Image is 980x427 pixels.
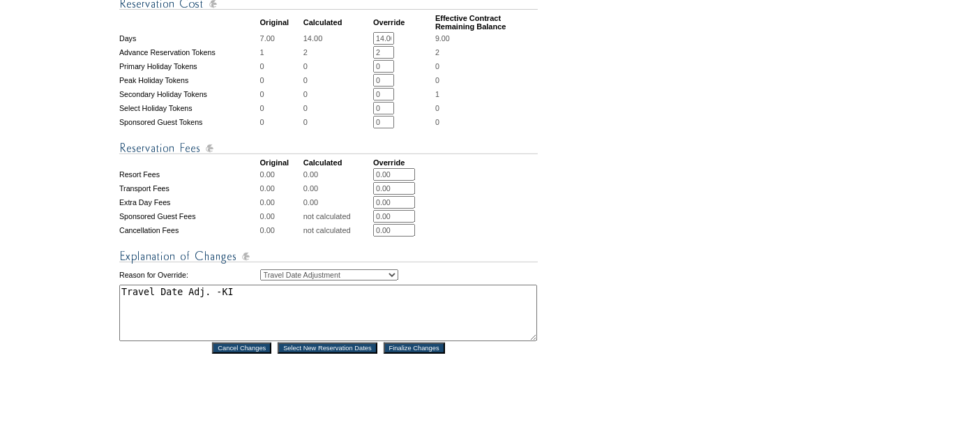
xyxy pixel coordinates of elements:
[260,88,302,100] td: 0
[435,104,439,112] span: 0
[303,224,372,237] td: not calculated
[435,14,538,31] td: Effective Contract Remaining Balance
[384,343,445,354] input: Finalize Changes
[119,74,259,87] td: Peak Holiday Tokens
[303,168,372,181] td: 0.00
[119,267,259,283] td: Reason for Override:
[260,74,302,87] td: 0
[435,118,439,126] span: 0
[119,210,259,223] td: Sponsored Guest Fees
[119,140,538,157] img: Reservation Fees
[303,196,372,209] td: 0.00
[212,343,271,354] input: Cancel Changes
[435,62,439,70] span: 0
[119,196,259,209] td: Extra Day Fees
[260,196,302,209] td: 0.00
[260,60,302,73] td: 0
[303,210,372,223] td: not calculated
[303,88,372,100] td: 0
[119,46,259,59] td: Advance Reservation Tokens
[119,182,259,195] td: Transport Fees
[373,14,434,31] td: Override
[303,102,372,114] td: 0
[119,116,259,128] td: Sponsored Guest Tokens
[278,343,377,354] input: Select New Reservation Dates
[260,32,302,45] td: 7.00
[260,116,302,128] td: 0
[119,60,259,73] td: Primary Holiday Tokens
[303,14,372,31] td: Calculated
[119,168,259,181] td: Resort Fees
[260,14,302,31] td: Original
[260,102,302,114] td: 0
[119,224,259,237] td: Cancellation Fees
[119,248,538,265] img: Explanation of Changes
[303,158,372,167] td: Calculated
[260,158,302,167] td: Original
[119,88,259,100] td: Secondary Holiday Tokens
[260,224,302,237] td: 0.00
[119,102,259,114] td: Select Holiday Tokens
[260,46,302,59] td: 1
[303,46,372,59] td: 2
[435,90,439,98] span: 1
[435,76,439,84] span: 0
[303,60,372,73] td: 0
[303,74,372,87] td: 0
[260,168,302,181] td: 0.00
[435,34,450,43] span: 9.00
[260,210,302,223] td: 0.00
[260,182,302,195] td: 0.00
[435,48,439,57] span: 2
[303,32,372,45] td: 14.00
[373,158,434,167] td: Override
[303,116,372,128] td: 0
[303,182,372,195] td: 0.00
[119,32,259,45] td: Days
